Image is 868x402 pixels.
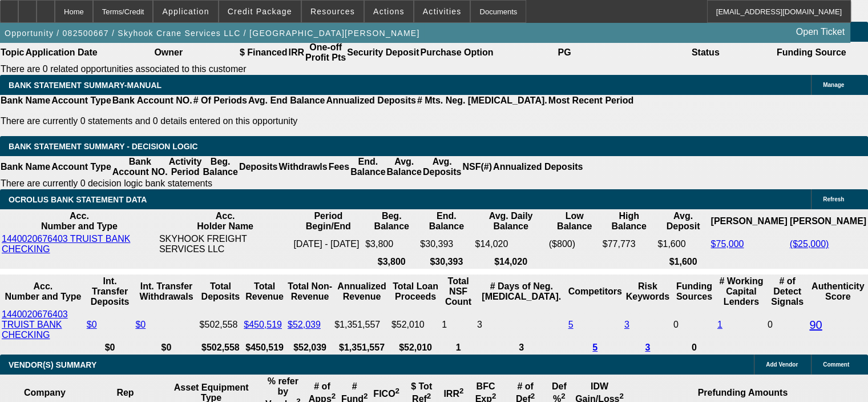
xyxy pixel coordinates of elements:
th: Acc. Number and Type [1,210,158,232]
a: 1440020676403 TRUIST BANK CHECKING [2,309,68,340]
th: $450,519 [243,342,286,353]
th: $ Financed [239,42,288,63]
button: Application [154,1,217,22]
a: $0 [87,320,97,329]
span: Comment [823,361,849,368]
td: 0 [767,309,808,341]
td: $14,020 [474,233,547,255]
a: $450,519 [244,320,282,329]
th: Total Loan Proceeds [391,276,440,308]
td: 1 [441,309,475,341]
th: 1 [441,342,475,353]
th: Annualized Revenue [334,276,390,308]
span: Refresh [823,196,844,202]
th: Avg. Balance [386,156,422,178]
button: Credit Package [219,1,301,22]
a: $75,000 [710,239,744,249]
th: Funding Source [776,42,847,63]
th: $0 [86,342,134,353]
th: Risk Keywords [624,276,672,308]
th: $52,039 [287,342,333,353]
a: 90 [809,319,822,331]
sup: 2 [332,392,336,400]
sup: 2 [459,387,463,395]
th: Int. Transfer Deposits [86,276,134,308]
th: 3 [477,342,567,353]
span: OCROLUS BANK STATEMENT DATA [9,195,147,204]
th: Purchase Option [419,42,494,63]
th: Total Revenue [243,276,286,308]
a: 3 [624,320,629,329]
td: $77,773 [602,233,656,255]
th: $1,600 [657,256,709,268]
th: Acc. Number and Type [1,276,85,308]
sup: 2 [427,392,431,400]
th: Funding Sources [673,276,716,308]
th: Avg. Deposit [657,210,709,232]
a: $52,039 [288,320,321,329]
p: There are currently 0 statements and 0 details entered on this opportunity [1,116,633,126]
button: Activities [414,1,470,22]
a: ($25,000) [790,239,829,249]
th: Security Deposit [346,42,419,63]
th: Avg. Daily Balance [474,210,547,232]
th: Int. Transfer Withdrawals [135,276,197,308]
a: 1 [717,320,722,329]
th: [PERSON_NAME] [710,210,788,232]
th: Beg. Balance [202,156,238,178]
span: Activities [423,7,462,16]
span: VENDOR(S) SUMMARY [9,360,96,369]
th: Total Deposits [199,276,243,308]
a: 5 [592,343,597,352]
sup: 2 [531,392,535,400]
th: $0 [135,342,197,353]
sup: 2 [561,392,565,400]
th: PG [494,42,635,63]
td: $30,393 [419,233,473,255]
span: Manage [823,82,844,88]
th: Acc. Holder Name [159,210,292,232]
th: End. Balance [419,210,473,232]
span: Resources [310,7,355,16]
a: $0 [135,320,146,329]
th: Low Balance [548,210,601,232]
th: [PERSON_NAME] [789,210,867,232]
th: Period Begin/End [293,210,364,232]
td: [DATE] - [DATE] [293,233,364,255]
th: Application Date [25,42,98,63]
b: Company [24,388,66,397]
th: Sum of the Total NSF Count and Total Overdraft Fee Count from Ocrolus [441,276,475,308]
th: Beg. Balance [365,210,418,232]
th: Deposits [239,156,278,178]
button: Actions [365,1,413,22]
span: Bank Statement Summary - Decision Logic [9,142,198,151]
a: 3 [645,343,650,352]
th: High Balance [602,210,656,232]
a: 1440020676403 TRUIST BANK CHECKING [2,234,130,254]
th: Bank Account NO. [112,156,168,178]
span: BANK STATEMENT SUMMARY-MANUAL [9,81,162,90]
th: Owner [98,42,239,63]
th: Avg. End Balance [248,95,326,106]
th: Withdrawls [278,156,328,178]
th: Activity Period [168,156,203,178]
th: One-off Profit Pts [305,42,346,63]
th: Authenticity Score [809,276,867,308]
th: NSF(#) [462,156,492,178]
th: # Working Capital Lenders [717,276,766,308]
sup: 2 [395,387,399,395]
th: End. Balance [350,156,386,178]
sup: 2 [619,392,623,400]
th: Account Type [51,156,112,178]
th: Competitors [568,276,623,308]
span: Add Vendor [766,361,798,368]
td: $3,800 [365,233,418,255]
sup: 2 [492,392,496,400]
b: FICO [373,389,399,399]
td: 0 [673,309,716,341]
th: Bank Account NO. [112,95,193,106]
td: $1,600 [657,233,709,255]
th: Avg. Deposits [422,156,462,178]
sup: 2 [364,392,368,400]
td: $502,558 [199,309,243,341]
